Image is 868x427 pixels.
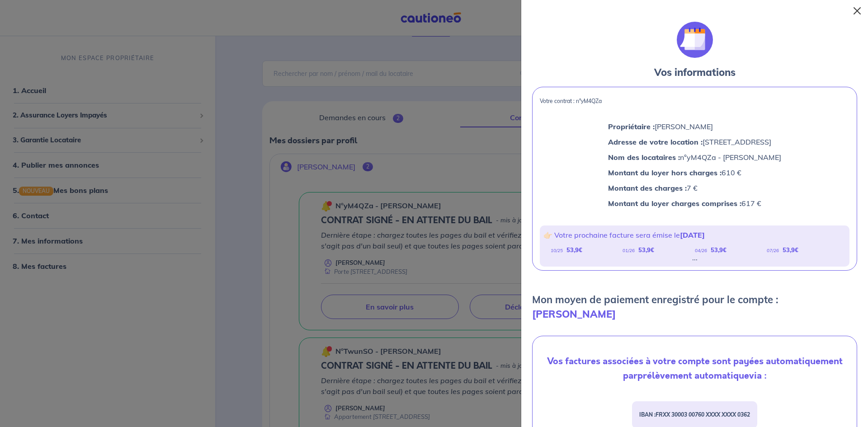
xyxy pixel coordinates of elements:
[638,246,654,253] strong: 53,9 €
[543,229,846,241] p: 👉🏻 Votre prochaine facture sera émise le
[608,137,703,146] strong: Adresse de votre location :
[608,199,741,208] strong: Montant du loyer charges comprises :
[639,411,750,418] strong: IBAN :
[695,248,707,253] em: 04/26
[654,66,736,79] strong: Vos informations
[608,136,781,148] p: [STREET_ADDRESS]
[540,98,849,104] p: Votre contrat : n°yM4QZa
[850,4,864,18] button: Close
[566,246,582,253] strong: 53,9 €
[608,153,680,162] strong: Nom des locataires :
[608,151,781,163] p: n°yM4QZa - [PERSON_NAME]
[551,248,563,253] em: 10/25
[680,230,705,239] strong: [DATE]
[783,246,798,253] strong: 53,9 €
[608,121,781,132] p: [PERSON_NAME]
[532,292,857,321] p: Mon moyen de paiement enregistré pour le compte :
[711,246,726,253] strong: 53,9 €
[540,354,849,383] p: Vos factures associées à votre compte sont payées automatiquement par via :
[692,256,698,259] div: ...
[608,183,687,192] strong: Montant des charges :
[656,411,750,418] em: FRXX 30003 00760 XXXX XXXX 0362
[608,122,655,131] strong: Propriétaire :
[637,369,749,382] strong: prélèvement automatique
[532,308,616,320] strong: [PERSON_NAME]
[608,197,781,209] p: 617 €
[623,248,635,253] em: 01/26
[767,248,779,253] em: 07/26
[677,22,713,58] img: illu_calendar.svg
[608,167,781,178] p: 610 €
[608,168,722,177] strong: Montant du loyer hors charges :
[608,182,781,194] p: 7 €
